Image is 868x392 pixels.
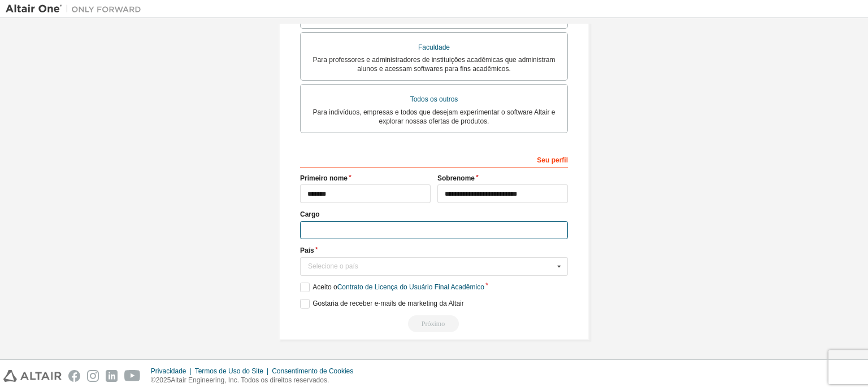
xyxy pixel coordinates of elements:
font: 2025 [156,376,171,384]
font: Consentimento de Cookies [272,367,353,375]
font: © [151,376,156,384]
font: Todos os outros [410,95,458,103]
div: Leia e aceite o CLUF para continuar [300,315,568,332]
img: linkedin.svg [106,370,118,382]
img: facebook.svg [68,370,80,382]
font: Faculdade [418,43,450,51]
font: Termos de Uso do Site [195,367,263,375]
font: Selecione o país [308,262,358,270]
img: instagram.svg [87,370,99,382]
font: Seu perfil [537,156,568,164]
font: Para indivíduos, empresas e todos que desejam experimentar o software Altair e explorar nossas of... [313,108,555,125]
font: Para professores e administradores de instituições acadêmicas que administram alunos e acessam so... [313,56,555,73]
img: youtube.svg [124,370,141,382]
font: Privacidade [151,367,186,375]
font: Cargo [300,210,320,218]
font: Primeiro nome [300,174,348,182]
font: Contrato de Licença do Usuário Final [337,283,449,291]
font: Sobrenome [437,174,475,182]
font: Gostaria de receber e-mails de marketing da Altair [313,299,463,307]
font: Altair Engineering, Inc. Todos os direitos reservados. [171,376,329,384]
font: Aceito o [313,283,337,291]
font: Acadêmico [450,283,484,291]
img: Altair Um [6,3,147,15]
font: País [300,246,314,254]
img: altair_logo.svg [3,370,62,382]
